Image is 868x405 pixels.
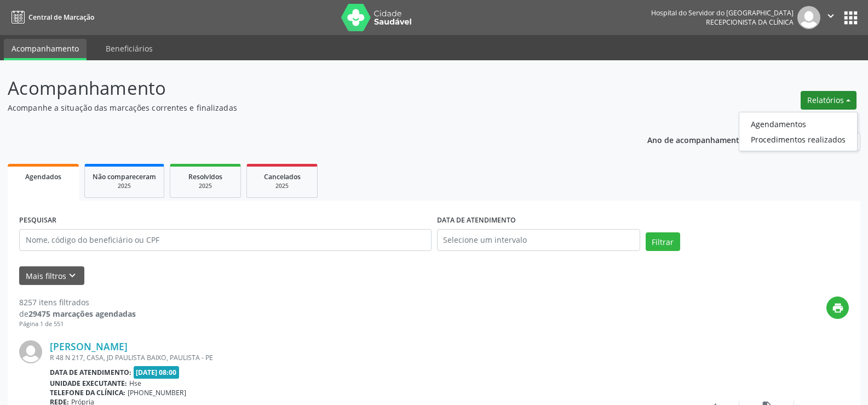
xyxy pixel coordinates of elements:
[651,8,794,18] div: Hospital do Servidor do [GEOGRAPHIC_DATA]
[820,6,841,29] button: 
[93,172,156,181] span: Não compareceram
[647,133,744,146] p: Ano de acompanhamento
[19,212,56,229] label: PESQUISAR
[264,172,301,181] span: Cancelados
[66,270,78,282] i: keyboard_arrow_down
[437,212,516,229] label: DATA DE ATENDIMENTO
[825,10,837,22] i: 
[8,8,94,26] a: Central de Marcação
[4,39,87,60] a: Acompanhamento
[841,8,860,27] button: apps
[8,102,605,113] p: Acompanhe a situação das marcações correntes e finalizadas
[646,232,680,251] button: Filtrar
[19,320,136,329] div: Página 1 de 551
[188,172,222,181] span: Resolvidos
[50,368,131,377] b: Data de atendimento:
[255,182,309,190] div: 2025
[832,302,844,314] i: print
[19,296,136,308] div: 8257 itens filtrados
[437,229,640,251] input: Selecione um intervalo
[19,266,84,286] button: Mais filtroskeyboard_arrow_down
[19,340,42,363] img: img
[801,91,856,110] button: Relatórios
[739,112,858,151] ul: Relatórios
[50,353,685,362] div: R 48 N 217, CASA, JD PAULISTA BAIXO, PAULISTA - PE
[93,182,156,190] div: 2025
[129,379,141,388] span: Hse
[826,296,849,319] button: print
[98,39,160,58] a: Beneficiários
[28,13,94,22] span: Central de Marcação
[50,379,127,388] b: Unidade executante:
[178,182,233,190] div: 2025
[19,229,432,251] input: Nome, código do beneficiário ou CPF
[134,366,180,379] span: [DATE] 08:00
[25,172,61,181] span: Agendados
[19,308,136,320] div: de
[128,388,186,397] span: [PHONE_NUMBER]
[739,116,857,132] a: Agendamentos
[739,132,857,147] a: Procedimentos realizados
[797,6,820,29] img: img
[706,18,794,27] span: Recepcionista da clínica
[50,388,125,397] b: Telefone da clínica:
[8,75,605,102] p: Acompanhamento
[50,340,128,352] a: [PERSON_NAME]
[28,309,136,319] strong: 29475 marcações agendadas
